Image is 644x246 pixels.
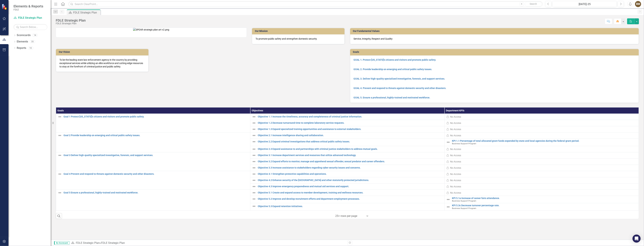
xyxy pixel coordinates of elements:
td: Double-Click to Edit Right Click for Context Menu [56,190,250,211]
a: KPI 5.1a Increase of career fairs attendance. [452,197,637,199]
td: Double-Click to Edit Right Click for Context Menu [250,146,445,152]
a: Goal 1 Protect [US_STATE]'s citizens and visitors and promote public safety. [64,115,248,118]
a: Objective 5.1 Create and expand access to member development, training and wellness resources. [258,191,443,194]
span: Business Support Program [452,142,476,145]
a: KPI 1.1 Percentage of total allocated grant funds expended by state and local agencies during the... [452,140,637,142]
td: Double-Click to Edit Right Click for Context Menu [56,171,250,190]
div: No Access [450,147,461,151]
img: Not Defined [252,133,256,137]
img: Not Defined [252,166,256,170]
a: Goal 3 Deliver high-quality specialized investigative, forensic, and support services. [64,154,248,157]
a: Objective 2.2 Expand criminal investigations that address critical public safety issues. [258,140,443,143]
img: Not Defined [252,204,256,208]
td: Double-Click to Edit Right Click for Context Menu [250,190,445,196]
img: Not Defined [252,115,256,119]
img: Not Defined [252,121,256,125]
span: Business Support Program [452,200,476,202]
div: Open Intercom Messenger [633,235,641,243]
a: GOAL 4. Prevent and respond to threats against domestic security and other disasters. [354,87,446,89]
img: Not Defined [446,140,450,144]
div: FDLE Strategic Plan [73,10,100,15]
h3: Our Vision [59,51,147,53]
td: Double-Click to Edit Right Click for Context Menu [445,203,639,211]
img: Not Defined [252,140,256,144]
a: Elements [17,40,28,44]
div: [DATE]-25 [554,2,616,6]
a: GOAL 2. Provide leadership on emerging and critical public safety issues. [354,68,432,71]
span: By Scorecard [54,241,69,245]
span: Business Support Program [452,207,476,209]
div: No Access [450,191,461,194]
a: GOAL 1. Protect [US_STATE]'s citizens and visitors and promote public safety. [354,58,436,61]
img: Not Defined [446,197,450,202]
a: Objective 3.2 Expand efforts to monitor, manage and apprehend sexual offender, sexual predator an... [258,160,443,163]
a: GOAL 5. Ensure a professional, highly-trained and motivated workforce. [354,96,430,99]
td: Double-Click to Edit Right Click for Context Menu [250,196,445,203]
td: Double-Click to Edit Right Click for Context Menu [250,165,445,171]
td: Double-Click to Edit Right Click for Context Menu [56,132,250,152]
img: Not Defined [446,205,450,209]
a: GOAL 3. Deliver high-quality specialized investigative, forensic, and support services. [354,77,445,80]
img: Not Defined [252,184,256,189]
a: Goal 5 Ensure a professional, highly-trained and motivated workforce. [64,191,248,194]
a: Objective 2.1 Increase intelligence sharing and collaboration. [258,134,443,137]
div: FDLE Strategic Plan [101,241,125,244]
td: Double-Click to Edit Right Click for Context Menu [445,139,639,146]
img: Not Defined [252,178,256,182]
div: No Access [450,179,461,182]
h3: Our Mission [255,30,343,32]
a: Reports [17,46,26,50]
a: Goal 2 Provide leadership on emerging and critical public safety issues. [64,134,248,137]
img: Not Defined [58,191,62,195]
td: Double-Click to Edit Right Click for Context Menu [250,114,445,120]
small: FDLE [14,8,43,11]
td: Double-Click to Edit Right Click for Context Menu [250,203,445,211]
div: No Access [450,172,461,176]
td: Double-Click to Edit Right Click for Context Menu [56,152,250,171]
a: Objective 3.1 Increase department services and resources that utilize advanced technology. [258,154,443,157]
img: Not Defined [252,160,256,164]
img: Not Defined [252,172,256,176]
td: Double-Click to Edit Right Click for Context Menu [250,120,445,126]
a: Objective 1.1 Increase the timeliness, accuracy and completeness of criminal justice information. [258,115,443,118]
div: No Access [450,160,461,163]
img: Not Defined [252,197,256,201]
a: Objective 4.1 Strengthen protective capabilities and operations. [258,173,443,175]
a: FDLE Strategic Plan [14,16,47,20]
td: Double-Click to Edit Right Click for Context Menu [250,158,445,165]
span: Search [530,3,537,5]
img: Not Defined [58,153,62,157]
p: To promote public safety and strengthen domestic security. [256,37,341,40]
a: Objective 4.2 Enhance security of the [GEOGRAPHIC_DATA] and other statutorily protected jurisdict... [258,179,443,181]
div: No Access [450,134,461,137]
button: Search [525,2,542,6]
img: SPEAR strategic plan art v2.png [133,28,169,31]
a: Scorecards [17,33,31,37]
img: Not Defined [252,147,256,151]
button: BM [635,1,641,7]
a: Objective 3.3 Increase assistance to stakeholders regarding cyber security issues and concerns. [258,166,443,169]
input: Search Below... [14,24,47,30]
h3: Our Fundamental Values [353,30,637,32]
td: Double-Click to Edit Right Click for Context Menu [250,152,445,158]
td: Double-Click to Edit Right Click for Context Menu [56,114,250,132]
div: No Access [450,166,461,170]
a: Objective 5.3 Expand retention initiatives. [258,205,443,208]
td: Double-Click to Edit Right Click for Context Menu [250,126,445,132]
td: Double-Click to Edit Right Click for Context Menu [250,171,445,177]
img: Not Defined [252,153,256,157]
div: No Access [450,154,461,157]
td: Double-Click to Edit Right Click for Context Menu [445,196,639,203]
a: Objective 1.2 Decrease turnaround time to complete laboratory service requests. [258,122,443,124]
div: No Access [450,128,461,131]
td: Double-Click to Edit Right Click for Context Menu [250,132,445,139]
img: Not Defined [58,133,62,137]
a: Objective 2.3 Expand assistance to and partnerships with criminal justice stakeholders to address... [258,148,443,150]
div: » [71,241,345,245]
div: FDLE Strategic Plan [56,19,86,22]
div: No Access [450,115,461,118]
div: No Access [450,121,461,125]
a: Objective 4.3 Improve emergency preparedness and mutual aid services and support. [258,185,443,188]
